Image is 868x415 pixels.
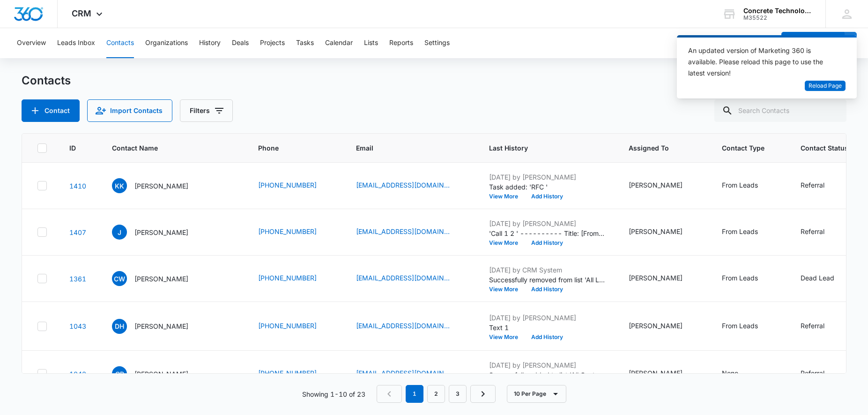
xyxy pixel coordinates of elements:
p: [DATE] by CRM System [489,265,606,275]
button: Organizations [145,28,188,58]
span: CRM [72,8,91,18]
span: CW [112,271,127,286]
div: From Leads [722,321,758,331]
button: Filters [180,99,233,122]
button: Add History [525,240,570,246]
div: Assigned To - Larry Cutsinger - Select to Edit Field [629,226,699,238]
div: [PERSON_NAME] [629,368,683,378]
button: View More [489,334,525,340]
div: [PERSON_NAME] [629,226,683,236]
p: [PERSON_NAME] [134,181,188,191]
input: Search Contacts [714,99,846,122]
button: Calendar [325,28,353,58]
div: Contact Type - From Leads - Select to Edit Field [722,321,775,332]
a: [EMAIL_ADDRESS][DOMAIN_NAME] [356,273,450,283]
button: 10 Per Page [507,385,566,403]
div: Phone - 2403049522 - Select to Edit Field [258,226,334,238]
a: [PHONE_NUMBER] [258,368,317,378]
a: [EMAIL_ADDRESS][DOMAIN_NAME] [356,321,450,331]
a: Navigate to contact details page for Charlton Wimberly [69,275,86,283]
a: [PHONE_NUMBER] [258,321,317,331]
span: Last History [489,143,593,153]
span: DH [112,319,127,334]
p: Successfully added to list 'All Contacts'. [489,370,606,380]
div: Referral [801,368,824,378]
button: Reports [389,28,413,58]
div: Phone - 9418995374 - Select to Edit Field [258,321,334,332]
button: Contacts [106,28,134,58]
div: Contact Status - Referral - Select to Edit Field [801,368,841,379]
em: 1 [406,385,423,403]
span: Reload Page [809,82,842,91]
button: Settings [424,28,450,58]
p: [DATE] by [PERSON_NAME] [489,219,606,228]
p: 'Call 1 2 ' ---------- Title: [From]Call 1 2 [To]RFC Details: [From] [To]Follow up [489,228,606,238]
span: J [112,225,127,240]
button: Add History [525,287,570,292]
div: Contact Type - From Leads - Select to Edit Field [722,180,775,191]
a: Navigate to contact details page for Chris Rozensky [69,370,86,378]
div: Assigned To - Larry Cutsinger - Select to Edit Field [629,273,699,284]
div: [PERSON_NAME] [629,273,683,283]
a: Page 3 [449,385,467,403]
a: [PHONE_NUMBER] [258,273,317,283]
div: Email - hurleyservices21@gmail.com - Select to Edit Field [356,321,467,332]
div: Assigned To - Larry Cutsinger - Select to Edit Field [629,321,699,332]
p: Showing 1-10 of 23 [302,389,365,399]
a: Next Page [470,385,496,403]
div: Email - investorrelations@wynnresorts.com - Select to Edit Field [356,273,467,284]
a: Navigate to contact details page for Jamal [69,228,86,236]
span: Email [356,143,453,153]
div: Phone - 2086954602 - Select to Edit Field [258,273,334,284]
div: From Leads [722,226,758,236]
div: An updated version of Marketing 360 is available. Please reload this page to use the latest version! [688,45,834,79]
div: Contact Type - From Leads - Select to Edit Field [722,273,775,284]
p: Text 1 [489,323,606,332]
div: Contact Status - Referral - Select to Edit Field [801,180,841,191]
a: Navigate to contact details page for Desmond Hurley [69,322,86,330]
button: Add Contact [22,99,80,122]
span: CR [112,366,127,381]
div: From Leads [722,273,758,283]
span: Phone [258,143,320,153]
div: Referral [801,321,824,331]
p: [DATE] by [PERSON_NAME] [489,313,606,323]
p: Task added: 'RFC ' [489,182,606,192]
button: Add Contact [781,32,845,54]
button: Add History [525,334,570,340]
div: Email - Jamalmcphaul@gmail.com - Select to Edit Field [356,226,467,238]
span: Contact Status [801,143,848,153]
div: Phone - 7065675484 - Select to Edit Field [258,180,334,191]
a: Navigate to contact details page for Kenneth Kaftan [69,182,86,190]
div: account name [743,7,812,15]
span: Contact Name [112,143,222,153]
a: [EMAIL_ADDRESS][DOMAIN_NAME] [356,226,450,236]
div: Contact Status - Dead Lead - Select to Edit Field [801,273,851,284]
div: Contact Status - Referral - Select to Edit Field [801,321,841,332]
button: Overview [17,28,46,58]
button: Deals [232,28,249,58]
div: Contact Name - Charlton Wimberly - Select to Edit Field [112,271,205,286]
div: From Leads [722,180,758,190]
span: ID [69,143,76,153]
span: Contact Type [722,143,764,153]
div: [PERSON_NAME] [629,321,683,331]
div: Contact Status - Referral - Select to Edit Field [801,226,841,238]
div: Email - cheifs888@gmail.com - Select to Edit Field [356,368,467,379]
div: [PERSON_NAME] [629,180,683,190]
h1: Contacts [22,74,71,88]
div: None [722,368,738,378]
div: Referral [801,226,824,236]
a: [PHONE_NUMBER] [258,226,317,236]
button: View More [489,240,525,246]
button: View More [489,194,525,199]
button: Projects [260,28,285,58]
div: Assigned To - Larry Cutsinger - Select to Edit Field [629,368,699,379]
div: Referral [801,180,824,190]
span: Assigned To [629,143,686,153]
div: Phone - 7852262578 - Select to Edit Field [258,368,334,379]
p: [PERSON_NAME] [134,227,188,237]
div: Contact Type - From Leads - Select to Edit Field [722,226,775,238]
button: Lists [364,28,378,58]
button: Import Contacts [87,99,172,122]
